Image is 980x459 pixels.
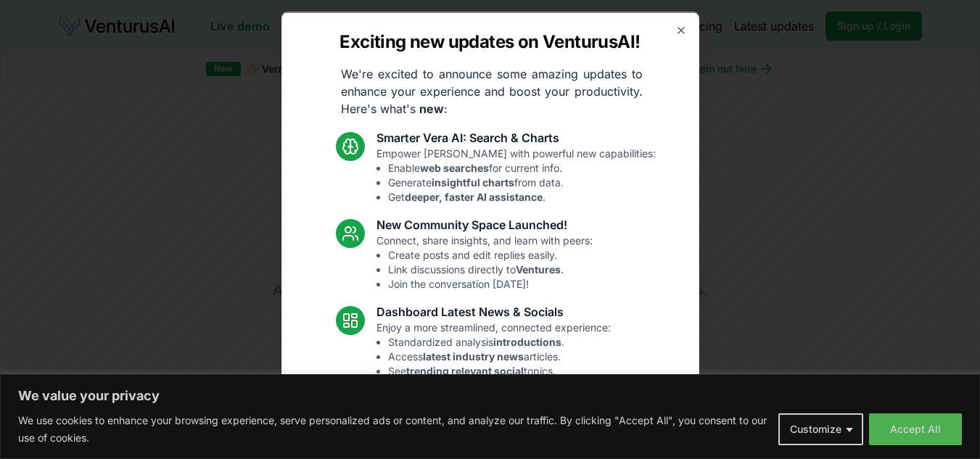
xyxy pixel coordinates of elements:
[376,302,611,320] h3: Dashboard Latest News & Socials
[406,364,524,376] strong: trending relevant social
[376,215,593,233] h3: New Community Space Launched!
[388,175,656,189] li: Generate from data.
[388,247,593,262] li: Create posts and edit replies easily.
[423,350,524,362] strong: latest industry news
[388,421,600,436] li: Resolved Vera chart loading issue.
[388,349,611,363] li: Access articles.
[376,233,593,291] p: Connect, share insights, and learn with peers:
[516,262,561,275] strong: Ventures
[329,65,654,117] p: We're excited to announce some amazing updates to enhance your experience and boost your producti...
[339,30,640,53] h2: Exciting new updates on VenturusAI!
[493,335,561,347] strong: introductions
[388,160,656,175] li: Enable for current info.
[388,189,656,204] li: Get .
[419,101,444,115] strong: new
[376,146,656,204] p: Empower [PERSON_NAME] with powerful new capabilities:
[420,161,489,173] strong: web searches
[376,128,656,146] h3: Smarter Vera AI: Search & Charts
[388,334,611,349] li: Standardized analysis .
[376,320,611,378] p: Enjoy a more streamlined, connected experience:
[388,363,611,378] li: See topics.
[376,389,600,407] h3: Fixes and UI Polish
[388,276,593,291] li: Join the conversation [DATE]!
[405,190,543,202] strong: deeper, faster AI assistance
[432,175,514,188] strong: insightful charts
[388,262,593,276] li: Link discussions directly to .
[388,436,600,450] li: Fixed mobile chat & sidebar glitches.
